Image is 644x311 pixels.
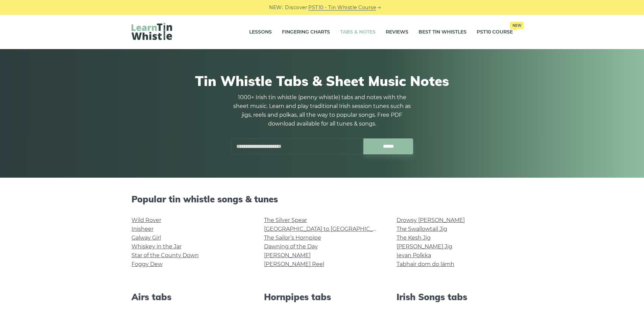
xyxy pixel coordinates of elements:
a: Wild Rover [132,217,161,223]
span: New [510,22,524,29]
a: Foggy Dew [132,261,163,267]
a: [PERSON_NAME] [264,252,311,259]
a: PST10 CourseNew [477,24,513,41]
a: Fingering Charts [282,24,330,41]
a: The Sailor’s Hornpipe [264,235,321,241]
a: Tabs & Notes [340,24,376,41]
a: The Silver Spear [264,217,307,223]
a: Best Tin Whistles [419,24,467,41]
a: [GEOGRAPHIC_DATA] to [GEOGRAPHIC_DATA] [264,226,389,232]
a: Reviews [386,24,408,41]
h2: Irish Songs tabs [397,292,513,302]
h2: Airs tabs [132,292,248,302]
a: Star of the County Down [132,252,199,259]
a: Whiskey in the Jar [132,243,182,250]
p: 1000+ Irish tin whistle (penny whistle) tabs and notes with the sheet music. Learn and play tradi... [231,93,413,128]
a: Dawning of the Day [264,243,318,250]
a: Ievan Polkka [397,252,431,259]
a: Galway Girl [132,235,161,241]
h2: Hornpipes tabs [264,292,380,302]
h1: Tin Whistle Tabs & Sheet Music Notes [132,73,513,89]
a: [PERSON_NAME] Reel [264,261,324,267]
img: LearnTinWhistle.com [132,23,172,40]
a: Tabhair dom do lámh [397,261,454,267]
a: The Kesh Jig [397,235,431,241]
a: Lessons [249,24,272,41]
a: [PERSON_NAME] Jig [397,243,452,250]
a: Inisheer [132,226,153,232]
a: The Swallowtail Jig [397,226,447,232]
h2: Popular tin whistle songs & tunes [132,194,513,204]
a: Drowsy [PERSON_NAME] [397,217,465,223]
